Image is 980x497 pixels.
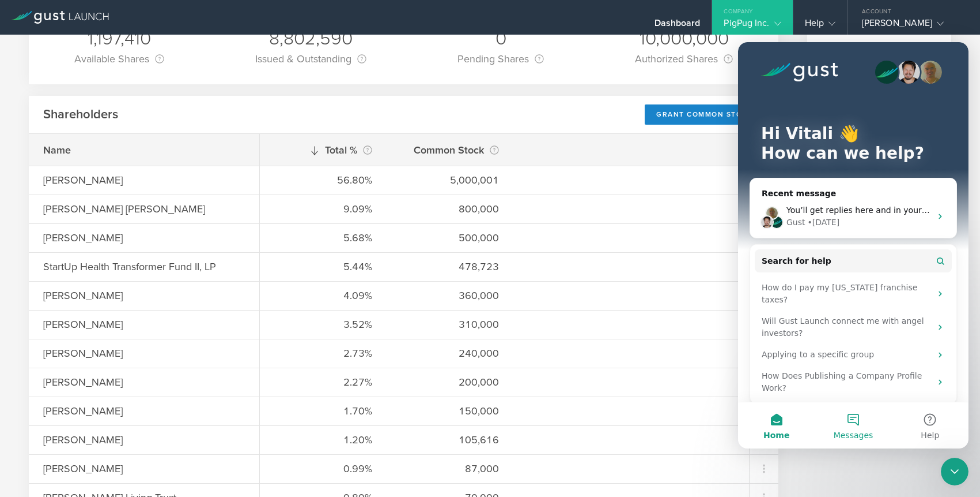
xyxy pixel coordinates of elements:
button: Search for help [17,207,214,230]
div: [PERSON_NAME] [43,375,245,390]
div: 4.09% [274,288,372,303]
div: 200,000 [401,375,499,390]
div: Applying to a specific group [17,302,214,323]
div: 500,000 [401,230,499,245]
div: 478,723 [401,259,499,274]
div: StartUp Health Transformer Fund II, LP [43,259,245,274]
div: How Does Publishing a Company Profile Work? [17,323,214,357]
div: 150,000 [401,403,499,418]
div: Will Gust Launch connect me with angel investors? [24,273,193,297]
span: You’ll get replies here and in your email: ✉️ [EMAIL_ADDRESS][DOMAIN_NAME] Our usual reply time 🕒... [48,163,490,173]
div: 8,802,590 [255,27,366,51]
h2: Shareholders [43,106,118,123]
div: [PERSON_NAME] [862,17,960,35]
div: 2.73% [274,346,372,361]
button: Help [154,360,230,406]
div: 1.70% [274,403,372,418]
div: [PERSON_NAME] [PERSON_NAME] [43,201,245,216]
div: Dashboard [654,17,701,35]
div: How Does Publishing a Company Profile Work? [24,328,193,352]
div: Total % [274,142,372,158]
div: [PERSON_NAME] [43,288,245,303]
div: Will Gust Launch connect me with angel investors? [17,268,214,302]
span: Help [183,389,201,397]
div: [PERSON_NAME] [43,403,245,418]
div: [PERSON_NAME] [43,461,245,476]
div: • [DATE] [70,174,102,186]
div: 0.99% [274,461,372,476]
div: 360,000 [401,288,499,303]
div: 1.20% [274,432,372,447]
div: 56.80% [274,173,372,188]
div: [PERSON_NAME] [43,173,245,188]
div: 1,197,410 [74,27,164,51]
div: [PERSON_NAME] [43,230,245,245]
div: 800,000 [401,201,499,216]
div: 3.52% [274,317,372,332]
div: 9.09% [274,201,372,216]
div: 105,616 [401,432,499,447]
iframe: Intercom live chat [738,42,968,449]
div: 0 [457,27,544,51]
div: 2.27% [274,375,372,390]
div: Gust [48,174,67,186]
div: Applying to a specific group [24,307,193,319]
div: Name [43,143,245,158]
div: Grant Common Stock [645,104,764,125]
div: [PERSON_NAME] [43,346,245,361]
div: 87,000 [401,461,499,476]
div: 5.44% [274,259,372,274]
div: 10,000,000 [635,27,733,51]
div: Common Stock [401,142,499,158]
button: Messages [77,360,153,406]
div: 310,000 [401,317,499,332]
div: Authorized Shares [635,51,733,67]
div: PigPug Inc. [724,17,781,35]
div: 5,000,001 [401,173,499,188]
div: How do I pay my [US_STATE] franchise taxes? [17,235,214,268]
div: Issued & Outstanding [255,51,366,67]
iframe: Intercom live chat [941,458,968,485]
div: [PERSON_NAME] [43,317,245,332]
div: How do I pay my [US_STATE] franchise taxes? [24,240,193,264]
span: Messages [96,389,135,397]
div: Available Shares [74,51,164,67]
div: [PERSON_NAME] [43,432,245,447]
span: Home [25,389,51,397]
div: 5.68% [274,230,372,245]
span: Search for help [24,213,93,225]
div: Pending Shares [457,51,544,67]
div: 240,000 [401,346,499,361]
div: Help [805,17,835,35]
